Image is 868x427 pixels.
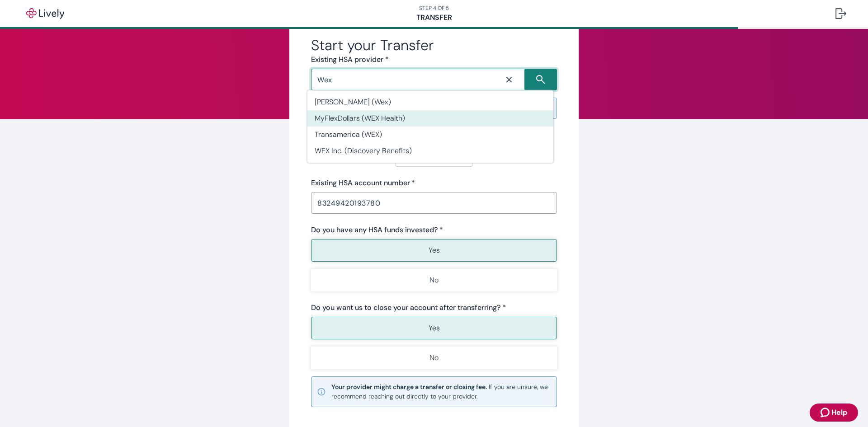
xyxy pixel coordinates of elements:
h2: Start your Transfer [311,36,557,54]
p: Yes [429,323,440,333]
li: Transamerica (WEX) [307,127,553,143]
span: Help [831,407,847,418]
button: Yes [311,317,557,339]
button: Yes [311,239,557,262]
button: Zendesk support iconHelp [810,404,858,422]
button: No [311,347,557,369]
label: Do you want us to close your account after transferring? * [311,302,506,313]
button: Search icon [524,69,557,90]
button: No [311,269,557,291]
input: Search input [314,73,494,86]
svg: Close icon [505,75,514,84]
img: Lively [20,8,71,19]
svg: Zendesk support icon [821,407,831,418]
button: Log out [828,3,854,24]
label: Do you have any HSA funds invested? * [311,225,443,235]
li: MyFlexDollars (WEX Health) [307,110,553,127]
label: Existing HSA provider * [311,54,389,65]
p: No [429,275,439,286]
small: If you are unsure, we recommend reaching out directly to your provider. [331,382,551,401]
button: Close icon [494,70,524,89]
li: WEX Inc. (Discovery Benefits) [307,143,553,159]
label: Existing HSA account number [311,178,415,188]
strong: Your provider might charge a transfer or closing fee. [331,383,487,391]
p: Yes [429,245,440,256]
svg: Search icon [536,75,545,84]
li: [PERSON_NAME] (Wex) [307,94,553,110]
p: No [429,352,439,363]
